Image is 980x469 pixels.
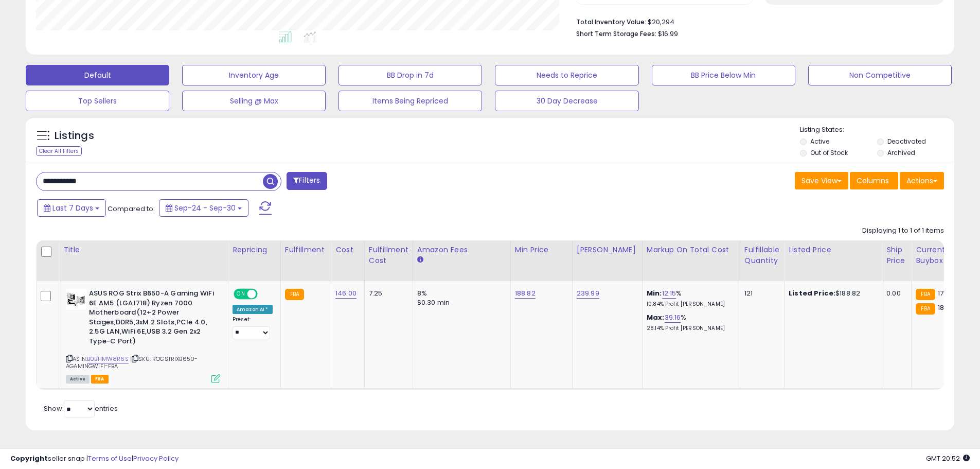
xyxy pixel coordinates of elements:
div: Amazon Fees [417,245,506,255]
div: [PERSON_NAME] [577,245,638,255]
b: Short Term Storage Fees: [576,29,656,38]
span: ON [235,290,247,299]
div: Cost [335,245,360,255]
button: Filters [287,172,327,190]
span: FBA [91,375,109,384]
button: Actions [900,172,944,189]
small: FBA [285,289,304,300]
div: seller snap | | [10,454,179,464]
b: ASUS ROG Strix B650-A Gaming WiFi 6E AM5 (LGA1718) Ryzen 7000 Motherboard(12+2 Power Stages,DDR5,... [89,289,214,349]
th: The percentage added to the cost of goods (COGS) that forms the calculator for Min & Max prices. [642,240,740,281]
div: Fulfillment [285,245,327,255]
div: Min Price [515,245,568,255]
label: Deactivated [887,137,926,146]
div: Clear All Filters [36,146,82,156]
div: % [647,313,732,332]
span: 179.99 [938,288,958,298]
div: % [647,289,732,308]
a: 39.16 [665,312,681,323]
small: Amazon Fees. [417,255,423,265]
button: BB Price Below Min [652,65,795,85]
p: 28.14% Profit [PERSON_NAME] [647,325,732,332]
div: Fulfillable Quantity [744,245,780,266]
span: All listings currently available for purchase on Amazon [66,375,90,384]
div: Repricing [233,245,276,255]
div: Preset: [233,316,273,339]
span: Sep-24 - Sep-30 [174,203,236,213]
span: 180.28 [938,303,958,312]
label: Active [810,137,829,146]
a: 188.82 [515,288,536,299]
span: $16.99 [658,29,678,39]
b: Total Inventory Value: [576,18,646,26]
label: Out of Stock [810,148,848,157]
a: Terms of Use [88,454,132,463]
button: Default [26,65,169,85]
button: Columns [850,172,898,189]
span: 2025-10-8 20:52 GMT [926,454,970,463]
b: Min: [647,288,662,298]
img: 418y20Y3GcL._SL40_.jpg [66,289,86,309]
button: Items Being Repriced [338,91,482,111]
p: Listing States: [800,125,954,135]
a: 146.00 [335,288,357,299]
h5: Listings [55,129,94,143]
div: Ship Price [886,245,907,266]
div: Amazon AI * [233,305,273,314]
button: Sep-24 - Sep-30 [159,199,248,217]
div: 0.00 [886,289,903,298]
button: Needs to Reprice [495,65,638,85]
button: Inventory Age [182,65,326,85]
button: Selling @ Max [182,91,326,111]
button: Non Competitive [808,65,952,85]
div: 121 [744,289,776,298]
a: 12.15 [662,288,676,299]
p: 10.84% Profit [PERSON_NAME] [647,301,732,308]
div: Markup on Total Cost [647,245,736,255]
button: Top Sellers [26,91,169,111]
button: Save View [795,172,848,189]
button: 30 Day Decrease [495,91,638,111]
div: 8% [417,289,503,298]
span: OFF [256,290,273,299]
a: B0BHMW8R6S [87,355,129,363]
span: | SKU: ROGSTRIXB650-AGAMINGWIFI-FBA [66,355,198,370]
div: Displaying 1 to 1 of 1 items [862,226,944,236]
div: Fulfillment Cost [369,245,408,266]
span: Last 7 Days [52,203,93,213]
div: Title [63,245,224,255]
div: Listed Price [789,245,878,255]
button: BB Drop in 7d [338,65,482,85]
div: $0.30 min [417,298,503,307]
div: 7.25 [369,289,405,298]
small: FBA [916,303,935,315]
label: Archived [887,148,915,157]
small: FBA [916,289,935,300]
span: Show: entries [44,404,118,413]
span: Compared to: [108,204,155,214]
strong: Copyright [10,454,48,463]
b: Listed Price: [789,288,835,298]
button: Last 7 Days [37,199,106,217]
a: 239.99 [577,288,599,299]
b: Max: [647,312,665,322]
div: Current Buybox Price [916,245,969,266]
li: $20,294 [576,15,936,27]
div: ASIN: [66,289,220,382]
a: Privacy Policy [133,454,179,463]
div: $188.82 [789,289,874,298]
span: Columns [857,176,889,186]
